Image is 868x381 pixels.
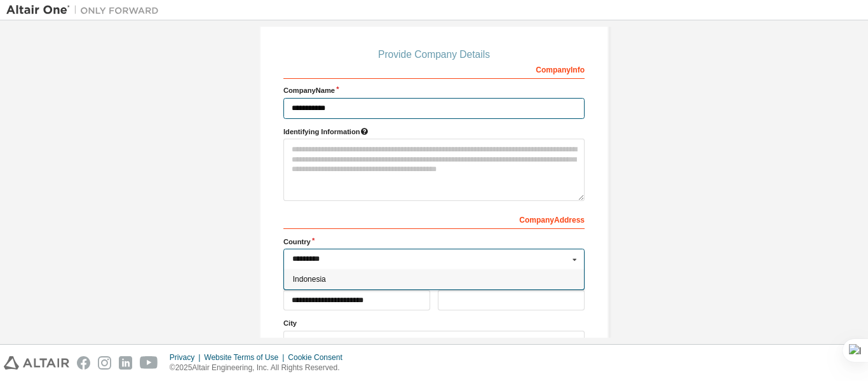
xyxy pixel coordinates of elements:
[77,356,90,370] img: facebook.svg
[283,59,585,79] div: Company Info
[288,352,349,363] div: Cookie Consent
[283,209,585,229] div: Company Address
[6,4,165,17] img: Altair One
[283,318,585,328] label: City
[119,356,132,370] img: linkedin.svg
[170,363,350,373] p: © 2025 Altair Engineering, Inc. All Rights Reserved.
[283,51,585,59] div: Provide Company Details
[283,127,585,137] label: Please provide any information that will help our support team identify your company. Email and n...
[293,276,576,284] span: Indonesia
[283,85,585,95] label: Company Name
[283,237,585,247] label: Country
[4,356,69,370] img: altair_logo.svg
[98,356,111,370] img: instagram.svg
[140,356,158,370] img: youtube.svg
[204,352,288,363] div: Website Terms of Use
[170,352,204,363] div: Privacy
